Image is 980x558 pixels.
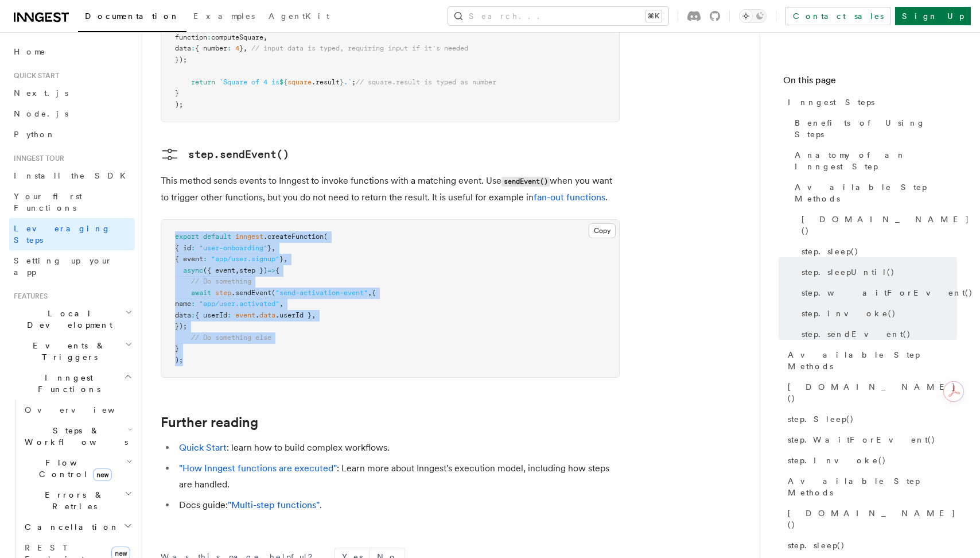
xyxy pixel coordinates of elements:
a: step.sendEvent() [161,145,289,164]
span: // Do something [191,277,251,285]
span: } [239,44,243,52]
span: AgentKit [269,11,329,21]
a: Anatomy of an Inngest Step [790,145,957,177]
span: : [227,311,231,319]
span: .userId } [275,311,312,319]
span: step.sleep() [788,540,845,551]
button: Events & Triggers [9,335,135,367]
span: .createFunction [263,232,324,241]
a: Available Step Methods [783,344,957,377]
a: [DOMAIN_NAME]() [783,377,957,409]
button: Search...⌘K [448,7,668,25]
a: step.sleepUntil() [797,262,957,282]
span: , [279,300,283,308]
span: step.invoke() [802,308,896,319]
span: Steps & Workflows [20,425,128,448]
span: , [312,311,316,319]
h4: On this page [783,73,957,92]
span: , [271,244,275,252]
span: : [207,33,211,41]
a: Inngest Steps [783,92,957,113]
span: Inngest tour [9,154,64,163]
a: Available Step Methods [790,177,957,209]
span: export [175,232,199,241]
button: Copy [589,223,616,238]
span: .result [312,78,340,86]
span: ; [352,78,356,86]
a: Documentation [78,3,186,32]
span: Home [14,46,46,57]
a: fan-out functions [534,192,605,203]
a: Your first Functions [9,186,135,218]
span: name [175,300,191,308]
span: step.Invoke() [788,455,886,466]
span: Next.js [14,88,68,98]
span: step.sleepUntil() [802,266,895,278]
span: } [279,255,283,263]
span: ( [271,289,275,297]
span: , [243,44,247,52]
span: Flow Control [20,457,126,480]
a: Available Step Methods [783,471,957,503]
span: { id [175,244,191,252]
p: This method sends events to Inngest to invoke functions with a matching event. Use when you want ... [161,173,620,206]
span: }); [175,56,187,64]
span: "send-activation-event" [275,289,368,297]
button: Cancellation [20,517,135,537]
a: Benefits of Using Steps [790,113,957,145]
a: Next.js [9,83,135,103]
span: Node.js [14,109,68,118]
span: } [340,78,344,86]
span: // square.result is typed as number [356,78,496,86]
pre: step.sendEvent() [188,146,289,162]
span: await [191,289,211,297]
span: ); [175,100,183,108]
a: Node.js [9,103,135,124]
span: { userId [195,311,227,319]
span: => [267,266,275,274]
span: : [227,44,231,52]
span: Quick start [9,71,59,80]
span: : [191,300,195,308]
button: Local Development [9,303,135,335]
a: step.sleep() [783,535,957,556]
span: function [175,33,207,41]
span: 4 [235,44,239,52]
span: ( [324,232,328,241]
a: Quick Start [179,442,227,453]
span: "app/user.signup" [211,255,279,263]
span: new [93,468,112,481]
span: inngest [235,232,263,241]
span: } [175,89,179,97]
a: Install the SDK [9,165,135,186]
button: Toggle dark mode [739,9,767,23]
span: Inngest Functions [9,372,124,395]
span: return [191,78,215,86]
span: { [372,289,376,297]
span: step.waitForEvent() [802,287,973,299]
span: Python [14,130,56,139]
a: Further reading [161,414,258,431]
a: [DOMAIN_NAME]() [783,503,957,535]
span: : [203,255,207,263]
li: : Learn more about Inngest's execution model, including how steps are handled. [176,460,620,493]
a: step.Invoke() [783,450,957,471]
a: AgentKit [262,3,336,31]
span: // Do something else [191,334,271,342]
span: Available Step Methods [795,181,957,204]
span: : [191,311,195,319]
li: : learn how to build complex workflows. [176,440,620,456]
span: [DOMAIN_NAME]() [802,214,970,237]
span: { event [175,255,203,263]
span: step [215,289,231,297]
button: Errors & Retries [20,485,135,517]
span: square [287,78,312,86]
button: Inngest Functions [9,367,135,400]
span: event [235,311,255,319]
a: step.invoke() [797,303,957,324]
span: , [235,266,239,274]
span: Cancellation [20,521,119,533]
span: Benefits of Using Steps [795,117,957,140]
span: ({ event [203,266,235,274]
span: [DOMAIN_NAME]() [788,507,957,530]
